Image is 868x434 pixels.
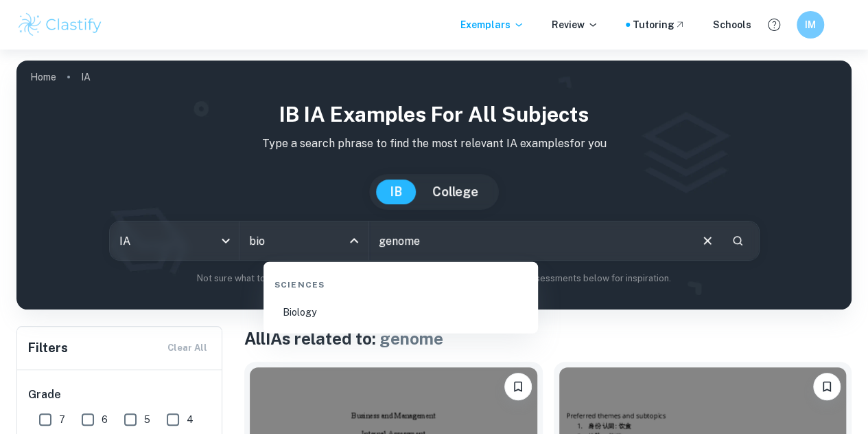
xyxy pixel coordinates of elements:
div: IA [110,221,239,260]
button: Bookmark [504,373,532,400]
span: 5 [144,412,150,427]
button: IB [376,180,416,204]
p: Type a search phrase to find the most relevant IA examples for you [27,135,841,152]
div: Sciences [269,268,532,296]
img: profile cover [16,61,852,310]
span: 4 [187,412,193,427]
button: Help and Feedback [762,13,786,36]
h6: IM [803,17,819,32]
h1: All IAs related to: [244,326,852,351]
h6: Filters [28,338,68,358]
button: Clear [694,228,720,254]
li: Biology [269,296,532,328]
h1: IB IA examples for all subjects [27,99,841,130]
p: Exemplars [460,17,524,32]
button: Bookmark [813,373,841,400]
span: 7 [59,412,65,427]
span: genome [379,329,443,348]
a: Home [30,67,56,87]
a: Schools [713,17,751,32]
p: Review [552,17,598,32]
button: Close [344,231,364,250]
span: 6 [102,412,108,427]
p: IA [81,69,91,85]
button: IM [797,11,824,39]
img: Clastify logo [16,11,104,39]
a: Tutoring [633,17,685,32]
button: Search [726,229,749,252]
input: E.g. player arrangements, enthalpy of combustion, analysis of a big city... [369,221,689,260]
h6: Grade [28,387,212,403]
p: Not sure what to search for? You can always look through our example Internal Assessments below f... [27,272,841,285]
button: College [419,180,492,204]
